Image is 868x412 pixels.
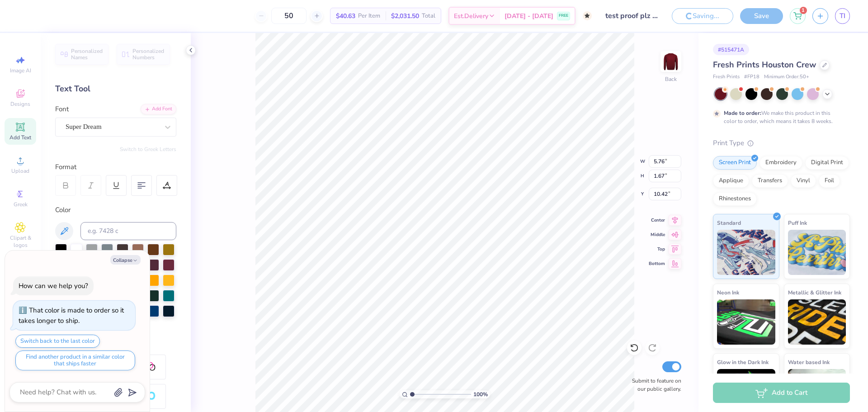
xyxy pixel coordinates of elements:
[788,230,846,275] img: Puff Ink
[649,246,665,252] span: Top
[764,73,809,81] span: Minimum Order: 50 +
[19,306,124,325] div: That color is made to order so it takes longer to ship.
[71,48,103,61] span: Personalized Names
[271,8,307,24] input: – –
[55,205,176,215] div: Color
[788,299,846,345] img: Metallic & Glitter Ink
[80,222,176,240] input: e.g. 7428 c
[759,156,802,170] div: Embroidery
[132,48,165,61] span: Personalized Numbers
[19,281,88,290] div: How can we help you?
[55,162,177,172] div: Format
[835,8,850,24] a: TI
[662,52,680,71] img: Back
[805,156,849,170] div: Digital Print
[11,167,29,175] span: Upload
[110,255,141,265] button: Collapse
[391,11,419,21] span: $2,031.50
[599,7,665,25] input: Untitled Design
[10,67,31,74] span: Image AI
[717,357,769,367] span: Glow in the Dark Ink
[55,83,176,95] div: Text Tool
[649,217,665,223] span: Center
[505,11,553,21] span: [DATE] - [DATE]
[9,134,31,141] span: Add Text
[5,234,36,249] span: Clipart & logos
[358,11,380,21] span: Per Item
[454,11,488,21] span: Est. Delivery
[840,11,845,21] span: TI
[713,44,749,55] div: # 515471A
[141,104,176,114] div: Add Font
[649,260,665,267] span: Bottom
[336,11,355,21] span: $40.63
[713,73,740,81] span: Fresh Prints
[665,75,677,83] div: Back
[713,138,850,148] div: Print Type
[713,192,757,206] div: Rhinestones
[724,109,761,117] strong: Made to order:
[752,174,788,188] div: Transfers
[788,218,807,227] span: Puff Ink
[717,218,741,227] span: Standard
[713,174,749,188] div: Applique
[422,11,435,21] span: Total
[788,357,830,367] span: Water based Ink
[713,59,816,70] span: Fresh Prints Houston Crew
[791,174,816,188] div: Vinyl
[559,13,568,19] span: FREE
[788,288,841,297] span: Metallic & Glitter Ink
[55,104,69,114] label: Font
[717,299,775,345] img: Neon Ink
[800,7,807,14] span: 1
[649,232,665,238] span: Middle
[627,377,681,393] label: Submit to feature on our public gallery.
[10,100,30,108] span: Designs
[744,73,759,81] span: # FP18
[713,156,757,170] div: Screen Print
[717,288,739,297] span: Neon Ink
[15,350,135,370] button: Find another product in a similar color that ships faster
[120,146,176,153] button: Switch to Greek Letters
[15,335,100,348] button: Switch back to the last color
[473,390,488,398] span: 100 %
[717,230,775,275] img: Standard
[819,174,840,188] div: Foil
[14,201,28,208] span: Greek
[724,109,835,125] div: We make this product in this color to order, which means it takes 8 weeks.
